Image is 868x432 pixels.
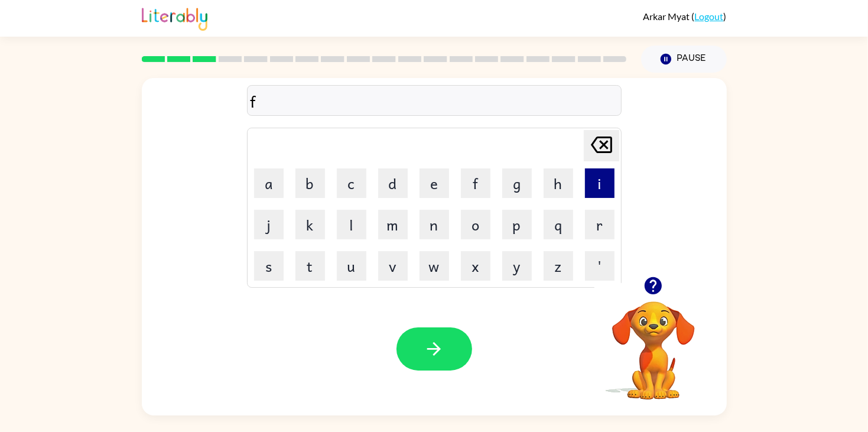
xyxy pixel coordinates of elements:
button: w [420,251,449,281]
button: z [544,251,573,281]
button: h [544,168,573,198]
button: t [295,251,325,281]
button: s [254,251,284,281]
button: k [295,210,325,239]
button: c [337,168,366,198]
button: j [254,210,284,239]
button: f [461,168,490,198]
button: d [378,168,408,198]
button: b [295,168,325,198]
button: m [378,210,408,239]
button: Pause [641,46,727,73]
div: f [251,89,618,113]
button: i [585,168,615,198]
button: e [420,168,449,198]
button: y [502,251,532,281]
img: Literably [142,5,207,31]
button: n [420,210,449,239]
button: x [461,251,490,281]
a: Logout [695,11,724,22]
div: ( ) [643,11,727,22]
button: o [461,210,490,239]
video: Your browser must support playing .mp4 files to use Literably. Please try using another browser. [594,283,713,401]
span: Arkar Myat [643,11,692,22]
button: p [502,210,532,239]
button: u [337,251,366,281]
button: l [337,210,366,239]
button: g [502,168,532,198]
button: r [585,210,615,239]
button: ' [585,251,615,281]
button: a [254,168,284,198]
button: q [544,210,573,239]
button: v [378,251,408,281]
